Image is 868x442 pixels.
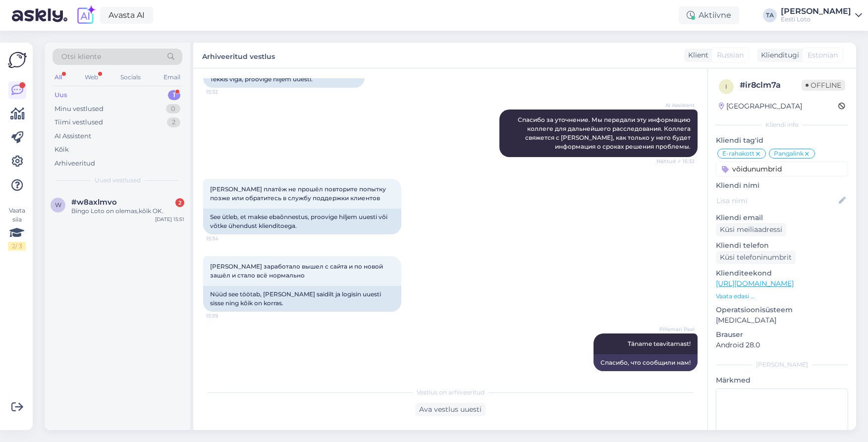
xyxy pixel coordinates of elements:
[54,131,91,141] div: AI Assistent
[716,223,786,236] div: Küsi meiliaadressi
[716,135,848,146] p: Kliendi tag'id
[210,185,387,202] span: [PERSON_NAME] платёж не прошёл повторите попытку позже или обратитесь в службу поддержки клиентов
[716,279,794,288] a: [URL][DOMAIN_NAME]
[54,159,95,168] div: Arhiveeritud
[716,375,848,386] p: Märkmed
[54,90,67,100] div: Uus
[716,305,848,315] p: Operatsioonisüsteem
[100,7,153,24] a: Avasta AI
[781,7,851,15] div: [PERSON_NAME]
[518,116,692,150] span: Спасибо за уточнение. Мы передали эту информацию коллеге для дальнейшего расследования. Коллега с...
[206,235,243,242] span: 15:34
[716,268,848,278] p: Klienditeekond
[774,151,804,157] span: Pangalink
[166,104,180,114] div: 0
[167,117,180,127] div: 2
[55,201,61,209] span: w
[716,292,848,301] p: Vaata edasi ...
[717,50,744,60] span: Russian
[725,83,727,90] span: i
[657,102,695,109] span: AI Assistent
[716,240,848,251] p: Kliendi telefon
[54,117,103,127] div: Tiimi vestlused
[71,198,117,207] span: #w8axlmvo
[628,340,691,347] span: Täname teavitamast!
[8,242,26,251] div: 2 / 3
[155,216,184,223] div: [DATE] 15:51
[757,50,799,60] div: Klienditugi
[716,340,848,350] p: Android 28.0
[206,88,243,96] span: 15:32
[716,195,837,206] input: Lisa nimi
[203,209,401,234] div: See ütleb, et makse ebaõnnestus, proovige hiljem uuesti või võtke ühendust klienditoega.
[657,326,695,333] span: Pillemari Paal
[53,71,64,84] div: All
[61,52,101,62] span: Otsi kliente
[8,51,27,69] img: Askly Logo
[716,213,848,223] p: Kliendi email
[415,403,486,416] div: Ava vestlus uuesti
[808,50,838,60] span: Estonian
[684,50,708,60] div: Klient
[206,312,243,320] span: 15:39
[716,315,848,326] p: [MEDICAL_DATA]
[716,180,848,191] p: Kliendi nimi
[716,360,848,369] div: [PERSON_NAME]
[203,71,365,88] div: Tekkis viga, proovige hiljem uuesti.
[594,354,698,371] div: Спасибо, что сообщили нам!
[722,151,755,157] span: E-rahakott
[802,80,845,91] span: Offline
[781,15,851,23] div: Eesti Loto
[763,8,777,22] div: TA
[203,286,401,312] div: Nüüd see töötab, [PERSON_NAME] saidilt ja logisin uuesti sisse ning kõik on korras.
[656,158,695,165] span: Nähtud ✓ 15:32
[54,104,104,114] div: Minu vestlused
[655,372,695,379] span: Nähtud ✓ 15:40
[740,79,802,91] div: # ir8clm7a
[8,206,26,251] div: Vaata siia
[95,176,141,185] span: Uued vestlused
[716,251,796,264] div: Küsi telefoninumbrit
[716,162,848,176] input: Lisa tag
[118,71,143,84] div: Socials
[716,330,848,340] p: Brauser
[75,5,96,26] img: explore-ai
[679,6,739,24] div: Aktiivne
[162,71,182,84] div: Email
[168,90,180,100] div: 1
[417,388,485,397] span: Vestlus on arhiveeritud
[83,71,100,84] div: Web
[71,207,184,216] div: Bingo Loto on olemas,kõik OK.
[202,49,275,62] label: Arhiveeritud vestlus
[716,120,848,129] div: Kliendi info
[781,7,862,23] a: [PERSON_NAME]Eesti Loto
[719,101,802,111] div: [GEOGRAPHIC_DATA]
[175,198,184,207] div: 2
[54,145,69,155] div: Kõik
[210,263,384,279] span: [PERSON_NAME] заработало вышел с сайта и по новой зашёл и стало всё нормально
